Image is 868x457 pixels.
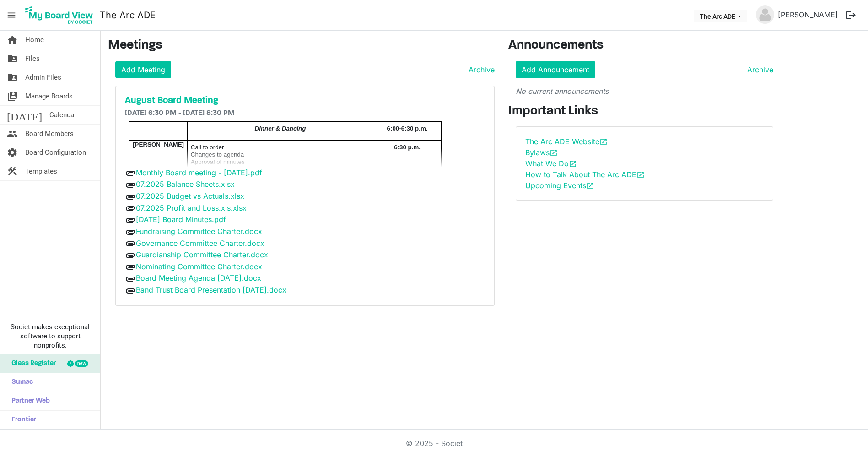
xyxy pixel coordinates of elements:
[100,6,156,24] a: The Arc ADE
[136,227,262,236] a: Fundraising Committee Charter.docx
[125,109,485,118] h6: [DATE] 6:30 PM - [DATE] 8:30 PM
[7,392,50,410] span: Partner Web
[25,31,44,49] span: Home
[694,10,747,22] button: The Arc ADE dropdownbutton
[136,285,286,294] a: Band Trust Board Presentation [DATE].docx
[125,261,136,272] span: attachment
[125,250,136,261] span: attachment
[25,125,74,143] span: Board Members
[125,191,136,202] span: attachment
[136,273,261,283] a: Board Meeting Agenda [DATE].docx
[136,250,268,259] a: Guardianship Committee Charter.docx
[136,239,264,248] a: Governance Committee Charter.docx
[22,4,96,27] img: My Board View Logo
[7,162,18,180] span: construction
[516,61,595,78] a: Add Announcement
[841,5,861,25] button: logout
[508,38,781,54] h3: Announcements
[7,143,18,162] span: settings
[7,106,42,124] span: [DATE]
[125,238,136,249] span: attachment
[25,87,73,105] span: Manage Boards
[25,162,57,180] span: Templates
[22,4,100,27] a: My Board View Logo
[387,125,428,132] span: 6:00-6:30 p.m.
[75,360,88,367] div: new
[115,61,171,78] a: Add Meeting
[7,354,56,373] span: Glass Register
[516,86,773,97] p: No current announcements
[49,106,76,124] span: Calendar
[550,149,558,157] span: open_in_new
[25,49,40,68] span: Files
[525,181,594,190] a: Upcoming Eventsopen_in_new
[774,5,841,24] a: [PERSON_NAME]
[586,182,594,190] span: open_in_new
[508,104,781,120] h3: Important Links
[3,6,20,24] span: menu
[525,137,608,146] a: The Arc ADE Websiteopen_in_new
[136,180,235,189] a: 07.2025 Balance Sheets.xlsx
[136,215,226,224] a: [DATE] Board Minutes.pdf
[7,68,18,87] span: folder_shared
[394,144,421,151] span: 6:30 p.m.
[133,141,184,148] span: [PERSON_NAME]
[465,64,495,75] a: Archive
[108,38,495,54] h3: Meetings
[599,138,608,146] span: open_in_new
[125,227,136,238] span: attachment
[125,168,136,179] span: attachment
[125,273,136,284] span: attachment
[7,373,33,392] span: Sumac
[569,160,577,168] span: open_in_new
[756,5,774,24] img: no-profile-picture.svg
[136,191,244,201] a: 07.2025 Budget vs Actuals.xlsx
[136,203,247,212] a: 07.2025 Profit and Loss.xls.xlsx
[125,285,136,296] span: attachment
[406,439,463,448] a: © 2025 - Societ
[7,411,36,429] span: Frontier
[525,148,558,157] a: Bylawsopen_in_new
[191,151,244,158] span: Changes to agenda
[191,144,224,151] span: Call to order
[7,31,18,49] span: home
[255,125,306,132] span: Dinner & Dancing
[525,159,577,168] a: What We Doopen_in_new
[136,168,262,177] a: Monthly Board meeting - [DATE].pdf
[7,125,18,143] span: people
[136,262,262,271] a: Nominating Committee Charter.docx
[191,158,245,165] span: Approval of minutes
[125,215,136,226] span: attachment
[4,322,96,350] span: Societ makes exceptional software to support nonprofits.
[125,203,136,214] span: attachment
[25,143,86,162] span: Board Configuration
[125,180,136,190] span: attachment
[7,49,18,68] span: folder_shared
[636,171,645,179] span: open_in_new
[525,170,645,179] a: How to Talk About The Arc ADEopen_in_new
[744,64,773,75] a: Archive
[25,68,61,87] span: Admin Files
[125,95,485,106] a: August Board Meeting
[7,87,18,105] span: switch_account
